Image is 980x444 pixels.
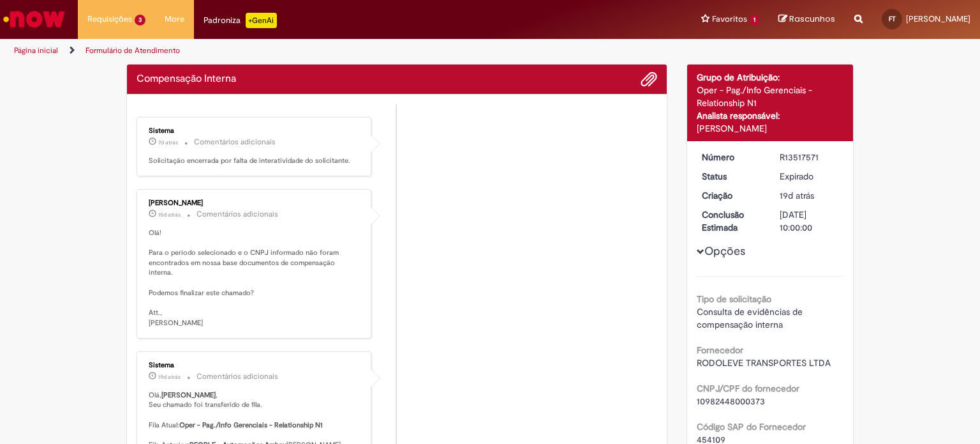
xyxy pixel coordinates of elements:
dt: Conclusão Estimada [692,208,771,234]
b: Fornecedor [697,344,743,356]
small: Comentários adicionais [194,137,276,148]
div: Sistema [149,127,361,135]
span: 7d atrás [158,139,178,146]
h2: Compensação Interna Histórico de tíquete [137,73,236,85]
dt: Criação [692,189,771,202]
p: +GenAi [246,13,277,28]
span: Rascunhos [789,13,835,25]
div: Padroniza [204,13,277,28]
span: RODOLEVE TRANSPORTES LTDA [697,357,831,369]
b: Oper - Pag./Info Gerenciais - Relationship N1 [179,420,323,430]
b: Tipo de solicitação [697,293,771,305]
div: 10/09/2025 18:02:14 [780,189,839,202]
time: 15/09/2025 16:11:30 [158,211,181,218]
div: [DATE] 10:00:00 [780,208,839,234]
small: Comentários adicionais [197,371,278,382]
div: [PERSON_NAME] [149,199,361,207]
span: 19d atrás [158,373,181,381]
span: More [165,13,184,26]
span: 1 [750,15,759,26]
b: [PERSON_NAME] [161,390,216,400]
div: [PERSON_NAME] [697,122,844,135]
span: [PERSON_NAME] [906,13,970,24]
span: FT [889,15,896,23]
a: Rascunhos [778,13,835,26]
div: Sistema [149,362,361,369]
a: Página inicial [14,45,58,56]
span: 3 [135,15,145,26]
div: R13517571 [780,151,839,164]
time: 10/09/2025 18:02:30 [158,373,181,381]
b: Código SAP do Fornecedor [697,421,806,433]
div: Grupo de Atribuição: [697,71,844,84]
ul: Trilhas de página [10,39,644,63]
span: Requisições [87,13,132,26]
img: ServiceNow [1,6,67,32]
span: 19d atrás [780,190,814,201]
div: Expirado [780,170,839,183]
p: Solicitação encerrada por falta de interatividade do solicitante. [149,156,361,166]
b: CNPJ/CPF do fornecedor [697,383,799,394]
div: Oper - Pag./Info Gerenciais - Relationship N1 [697,84,844,109]
p: Olá! Para o período selecionado e o CNPJ informado não foram encontrados em nossa base documentos... [149,228,361,328]
span: Favoritos [712,13,747,26]
small: Comentários adicionais [197,209,278,220]
span: Consulta de evidências de compensação interna [697,306,805,330]
time: 23/09/2025 14:11:30 [158,139,178,146]
time: 10/09/2025 18:02:14 [780,190,814,201]
span: 15d atrás [158,211,181,218]
div: Analista responsável: [697,109,844,122]
dt: Número [692,151,771,164]
dt: Status [692,170,771,183]
button: Adicionar anexos [641,71,657,88]
span: 10982448000373 [697,395,765,407]
a: Formulário de Atendimento [85,45,180,56]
